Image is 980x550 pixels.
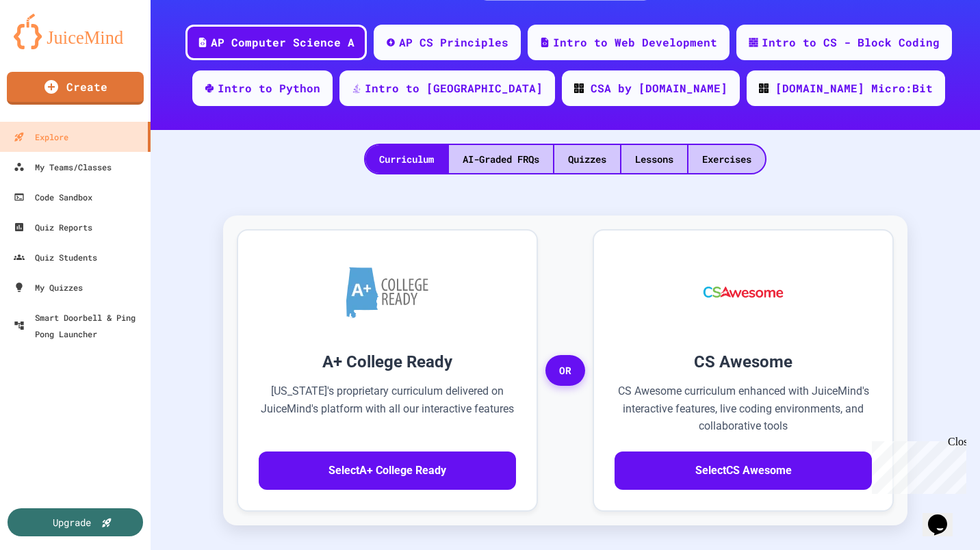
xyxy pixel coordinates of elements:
div: AP CS Principles [399,34,508,51]
div: AI-Graded FRQs [449,145,553,173]
div: Curriculum [365,145,448,173]
img: CODE_logo_RGB.png [574,83,584,93]
p: [US_STATE]'s proprietary curriculum delivered on JuiceMind's platform with all our interactive fe... [259,382,516,435]
a: Create [7,72,144,105]
iframe: chat widget [923,495,966,536]
h3: CS Awesome [615,350,872,374]
div: [DOMAIN_NAME] Micro:Bit [775,80,933,96]
div: My Quizzes [14,279,83,296]
div: Upgrade [53,515,91,529]
div: Code Sandbox [14,189,92,205]
div: My Teams/Classes [14,159,112,175]
div: Intro to Web Development [553,34,717,51]
img: logo-orange.svg [14,14,137,49]
div: Quizzes [554,145,620,173]
div: AP Computer Science A [211,34,354,51]
div: Quiz Reports [14,219,92,235]
div: Chat with us now!Close [5,5,94,87]
div: CSA by [DOMAIN_NAME] [591,80,727,96]
div: Smart Doorbell & Ping Pong Launcher [14,309,145,342]
button: SelectA+ College Ready [259,451,516,490]
div: Intro to CS - Block Coding [762,34,940,51]
div: Explore [14,129,68,145]
span: OR [545,355,585,387]
img: CS Awesome [690,251,797,333]
div: Exercises [688,145,765,173]
p: CS Awesome curriculum enhanced with JuiceMind's interactive features, live coding environments, a... [615,382,872,435]
div: Lessons [621,145,687,173]
div: Intro to [GEOGRAPHIC_DATA] [365,80,543,96]
img: A+ College Ready [346,267,428,318]
h3: A+ College Ready [259,350,516,374]
div: Intro to Python [218,80,320,96]
img: CODE_logo_RGB.png [759,83,769,93]
div: Quiz Students [14,249,97,265]
iframe: chat widget [866,436,966,494]
button: SelectCS Awesome [615,451,872,490]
